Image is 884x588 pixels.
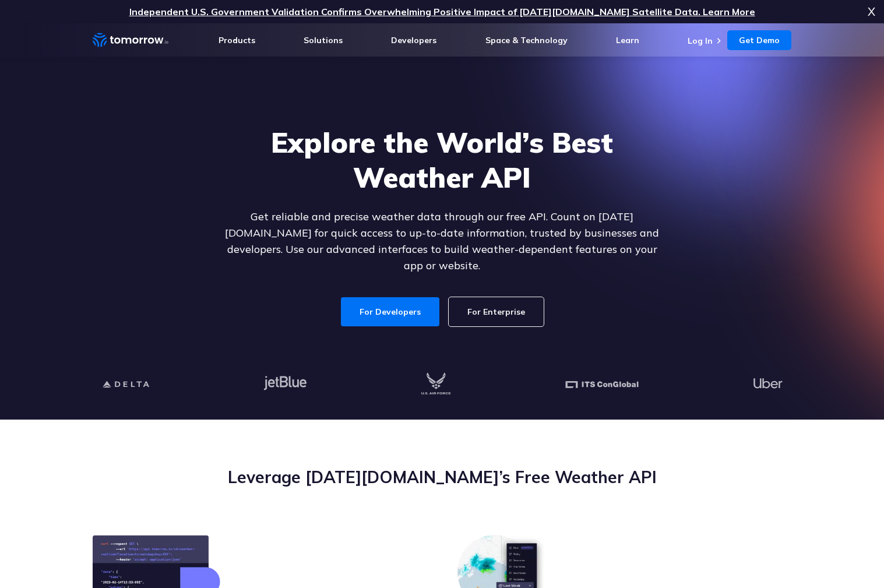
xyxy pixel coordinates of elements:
[391,35,436,45] a: Developers
[304,35,343,45] a: Solutions
[688,36,713,46] a: Log In
[727,30,791,50] a: Get Demo
[217,209,667,274] p: Get reliable and precise weather data through our free API. Count on [DATE][DOMAIN_NAME] for quic...
[129,6,755,17] a: Independent U.S. Government Validation Confirms Overwhelming Positive Impact of [DATE][DOMAIN_NAM...
[449,297,544,326] a: For Enterprise
[93,31,168,49] a: Home link
[219,35,255,45] a: Products
[341,297,439,326] a: For Developers
[93,466,792,488] h2: Leverage [DATE][DOMAIN_NAME]’s Free Weather API
[485,35,568,45] a: Space & Technology
[217,125,667,195] h1: Explore the World’s Best Weather API
[616,35,639,45] a: Learn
